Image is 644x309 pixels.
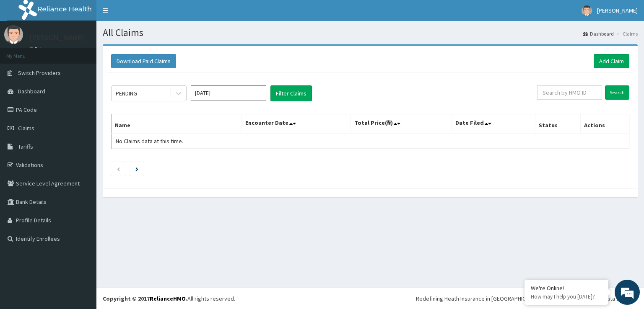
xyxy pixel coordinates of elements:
[18,69,61,77] span: Switch Providers
[270,85,312,101] button: Filter Claims
[531,293,602,300] p: How may I help you today?
[537,85,602,100] input: Search by HMO ID
[116,89,137,98] div: PENDING
[597,7,638,14] span: [PERSON_NAME]
[29,34,84,41] p: [PERSON_NAME]
[111,54,176,68] button: Download Paid Claims
[582,5,592,16] img: User Image
[18,143,33,150] span: Tariffs
[580,114,629,134] th: Actions
[18,88,45,95] span: Dashboard
[242,114,351,134] th: Encounter Date
[103,27,638,38] h1: All Claims
[103,295,187,302] strong: Copyright © 2017 .
[594,54,629,68] a: Add Claim
[605,85,629,100] input: Search
[615,30,638,37] li: Claims
[583,30,614,37] a: Dashboard
[117,165,120,173] a: Previous page
[112,114,242,134] th: Name
[4,25,23,44] img: User Image
[135,165,138,173] a: Next page
[116,137,183,145] span: No Claims data at this time.
[351,114,452,134] th: Total Price(₦)
[29,46,49,51] a: Online
[96,288,644,309] footer: All rights reserved.
[531,284,602,292] div: We're Online!
[18,124,34,132] span: Claims
[452,114,535,134] th: Date Filed
[191,85,266,100] input: Select Month and Year
[416,294,638,303] div: Redefining Heath Insurance in [GEOGRAPHIC_DATA] using Telemedicine and Data Science!
[150,295,186,302] a: RelianceHMO
[535,114,580,134] th: Status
